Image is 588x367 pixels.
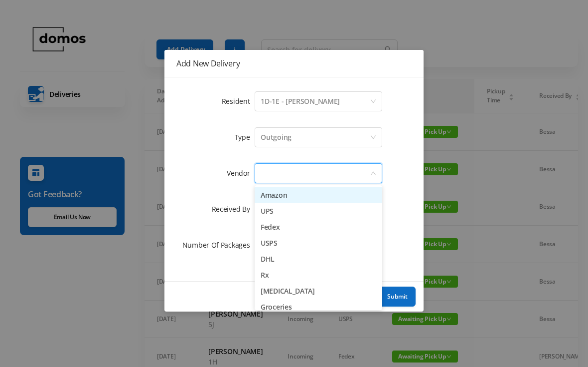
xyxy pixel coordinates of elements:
i: icon: down [370,98,376,105]
label: Type [235,132,255,142]
li: UPS [255,203,382,219]
li: Fedex [255,219,382,235]
label: Received By [212,204,255,214]
div: Outgoing [261,128,292,147]
i: icon: down [370,170,376,177]
i: icon: down [370,134,376,141]
li: Amazon [255,187,382,203]
label: Vendor [227,168,255,178]
li: Groceries [255,299,382,315]
label: Number Of Packages [182,240,255,250]
li: USPS [255,235,382,251]
div: Add New Delivery [176,58,412,69]
li: DHL [255,251,382,267]
div: 1D-1E - Chris Jedras [261,92,340,111]
label: Resident [222,96,255,106]
button: Submit [379,287,416,307]
li: [MEDICAL_DATA] [255,283,382,299]
li: Rx [255,267,382,283]
form: Add New Delivery [176,89,412,257]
